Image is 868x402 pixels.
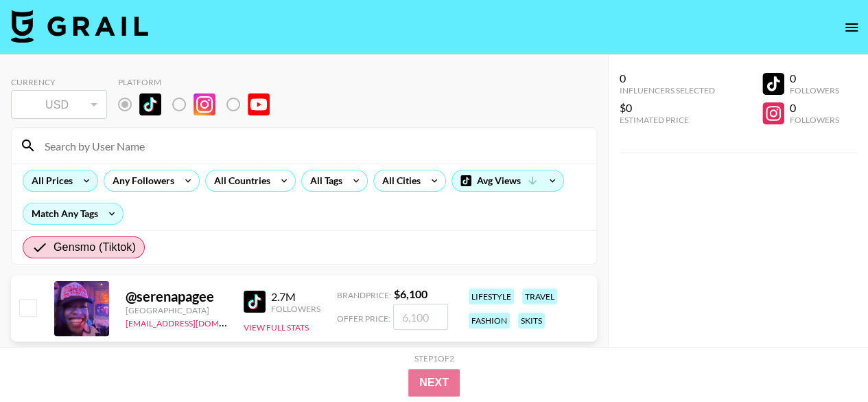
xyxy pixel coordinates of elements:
[620,101,715,115] div: $0
[54,239,136,256] span: Gensmo (Tiktok)
[244,322,309,333] button: View Full Stats
[193,93,215,115] img: Instagram
[118,90,281,119] div: List locked to TikTok.
[244,291,266,313] img: TikTok
[838,14,865,41] button: open drawer
[118,77,281,87] div: Platform
[790,71,839,85] div: 0
[271,290,320,304] div: 2.7M
[620,115,715,125] div: Estimated Price
[36,135,588,157] input: Search by User Name
[11,10,148,43] img: Grail Talent
[393,304,448,330] input: 6,100
[394,287,427,300] strong: $ 6,100
[469,313,510,328] div: fashion
[408,369,460,397] button: Next
[23,203,123,224] div: Match Any Tags
[790,101,839,115] div: 0
[14,93,104,117] div: USD
[23,170,75,191] div: All Prices
[302,170,345,191] div: All Tags
[620,71,715,85] div: 0
[206,170,273,191] div: All Countries
[790,115,839,125] div: Followers
[452,170,563,191] div: Avg Views
[790,85,839,96] div: Followers
[374,170,423,191] div: All Cities
[126,288,227,305] div: @ serenapagee
[248,93,270,115] img: YouTube
[126,305,227,315] div: [GEOGRAPHIC_DATA]
[271,304,320,314] div: Followers
[11,77,107,87] div: Currency
[126,315,263,328] a: [EMAIL_ADDRESS][DOMAIN_NAME]
[522,289,557,304] div: travel
[799,333,852,386] iframe: Drift Widget Chat Controller
[104,170,177,191] div: Any Followers
[414,353,454,364] div: Step 1 of 2
[139,93,161,115] img: TikTok
[337,313,390,324] span: Offer Price:
[620,85,715,96] div: Influencers Selected
[337,290,391,300] span: Brand Price:
[518,313,545,328] div: skits
[11,87,107,122] div: Currency is locked to USD
[469,289,514,304] div: lifestyle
